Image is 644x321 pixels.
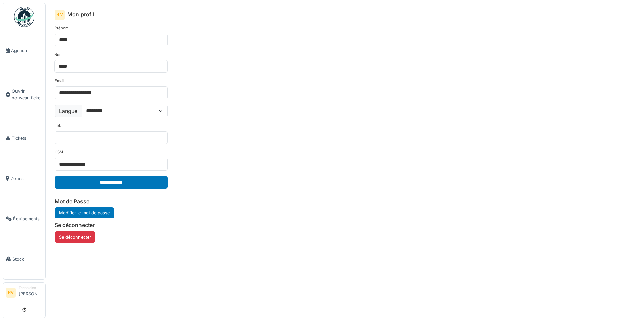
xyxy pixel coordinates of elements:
label: Prénom [55,25,69,31]
label: Langue [55,105,82,117]
span: Équipements [13,216,43,222]
a: Modifier le mot de passe [55,207,114,218]
label: Nom [54,52,63,58]
a: Tickets [3,118,45,158]
label: Tél. [55,123,61,129]
span: Zones [11,175,43,182]
a: Agenda [3,31,45,71]
h6: Mon profil [67,11,94,18]
label: GSM [55,149,63,155]
a: Zones [3,158,45,199]
h6: Se déconnecter [55,222,168,228]
span: Stock [12,256,43,262]
a: Stock [3,239,45,279]
a: RV Technicien[PERSON_NAME] [6,285,43,301]
div: Technicien [19,285,43,290]
li: [PERSON_NAME] [19,285,43,300]
img: Badge_color-CXgf-gQk.svg [14,7,34,27]
h6: Mot de Passe [55,198,168,205]
span: Tickets [12,135,43,141]
a: Équipements [3,199,45,239]
label: Email [55,78,64,84]
span: Ouvrir nouveau ticket [12,88,43,101]
li: RV [6,288,16,298]
span: Agenda [11,47,43,54]
button: Se déconnecter [55,231,95,243]
a: Ouvrir nouveau ticket [3,71,45,118]
div: R V [55,10,65,20]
